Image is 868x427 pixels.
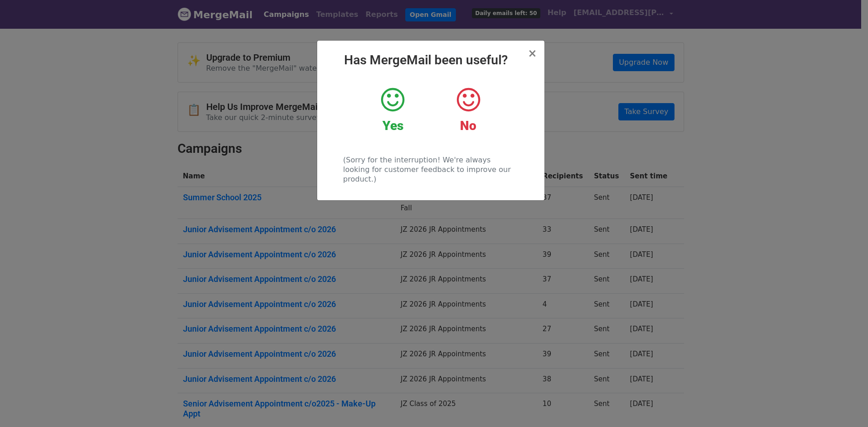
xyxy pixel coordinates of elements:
a: No [437,86,499,134]
button: Close [528,48,537,59]
span: × [528,47,537,60]
strong: No [460,118,476,133]
h2: Has MergeMail been useful? [324,52,537,68]
a: Yes [362,86,424,134]
p: (Sorry for the interruption! We're always looking for customer feedback to improve our product.) [343,155,518,184]
strong: Yes [382,118,403,133]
